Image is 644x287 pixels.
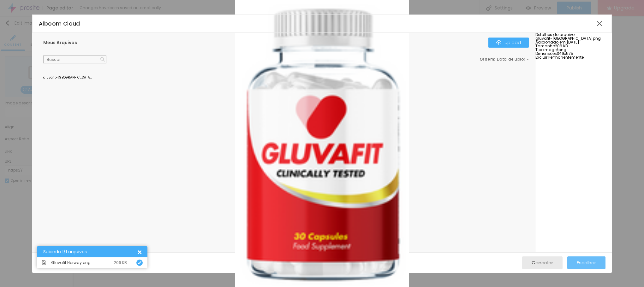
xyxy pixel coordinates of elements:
span: Cancelar [532,260,553,265]
span: Alboom Cloud [39,20,80,27]
span: Escolher [577,260,596,265]
img: Icone [138,261,141,265]
div: 206 KB [114,261,127,265]
button: Escolher [567,256,605,269]
div: Subindo 1/1 arquivos [43,249,136,254]
span: Gluvafit Norway.png [51,261,91,265]
img: Icone [42,260,46,265]
button: Cancelar [522,256,563,269]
